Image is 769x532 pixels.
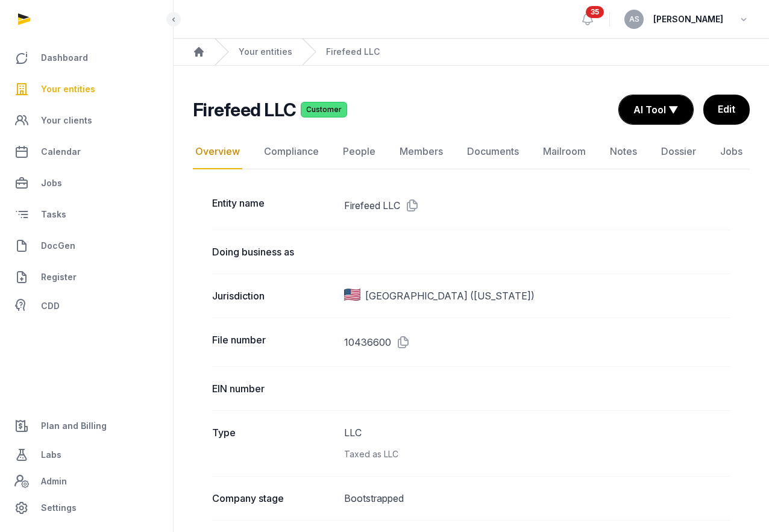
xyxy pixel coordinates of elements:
nav: Breadcrumb [174,39,769,66]
a: DocGen [10,231,163,260]
span: Your entities [41,82,95,96]
a: Members [397,134,445,169]
a: Your entities [239,46,292,58]
a: Documents [465,134,521,169]
a: Your entities [10,75,163,104]
a: Plan and Billing [10,412,163,440]
span: AS [629,16,639,23]
dd: LLC [344,425,730,462]
a: Compliance [262,134,321,169]
span: Labs [41,448,61,462]
span: Customer [301,102,347,117]
span: Jobs [41,176,62,190]
span: Your clients [41,113,92,128]
span: Settings [41,501,77,515]
a: Labs [10,440,163,469]
dd: Bootstrapped [344,491,730,505]
a: Edit [703,95,750,125]
span: Tasks [41,207,66,222]
a: Admin [10,469,163,493]
dt: Company stage [212,491,334,505]
span: Admin [41,474,67,489]
span: [PERSON_NAME] [653,12,723,27]
a: CDD [10,294,163,318]
dt: Entity name [212,196,334,215]
dt: Doing business as [212,245,334,259]
div: Taxed as LLC [344,447,730,462]
span: Plan and Billing [41,419,107,433]
a: Dashboard [10,43,163,72]
span: [GEOGRAPHIC_DATA] ([US_STATE]) [365,289,535,303]
a: Tasks [10,200,163,229]
span: Dashboard [41,51,88,65]
span: Calendar [41,145,81,159]
a: Jobs [718,134,745,169]
dt: File number [212,333,334,352]
dd: Firefeed LLC [344,196,730,215]
button: AI Tool ▼ [619,95,693,124]
a: Mailroom [541,134,588,169]
button: AS [624,10,644,29]
a: Calendar [10,137,163,166]
span: CDD [41,299,60,313]
a: Your clients [10,106,163,135]
dd: 10436600 [344,333,730,352]
nav: Tabs [193,134,750,169]
a: Register [10,263,163,292]
dt: EIN number [212,381,334,396]
a: Dossier [659,134,698,169]
a: Jobs [10,169,163,198]
span: DocGen [41,239,75,253]
dt: Jurisdiction [212,289,334,303]
a: Settings [10,493,163,522]
a: Notes [607,134,639,169]
a: Overview [193,134,242,169]
a: Firefeed LLC [326,46,380,58]
h2: Firefeed LLC [193,99,296,120]
span: Register [41,270,77,284]
dt: Type [212,425,334,462]
span: 35 [586,6,604,18]
a: People [341,134,378,169]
